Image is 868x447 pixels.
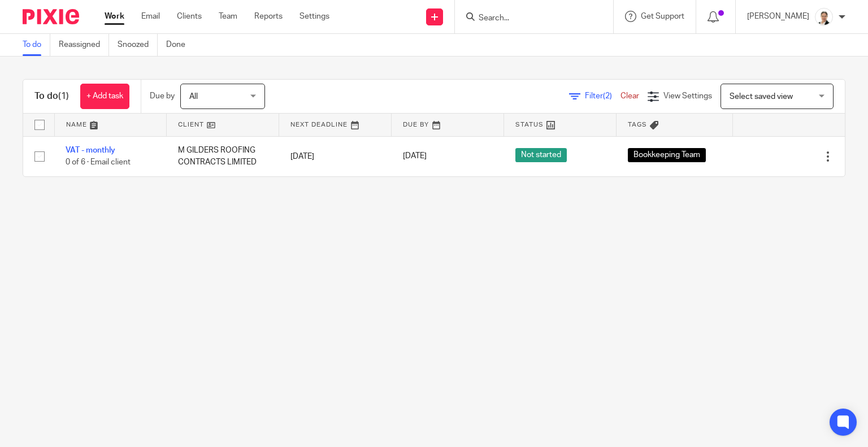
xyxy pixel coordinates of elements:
span: View Settings [663,92,712,100]
a: Clear [620,92,639,100]
a: Email [141,11,160,22]
a: Done [166,34,194,56]
span: (2) [603,92,612,100]
span: All [189,93,198,101]
img: Pixie [23,9,79,24]
p: Due by [150,90,175,102]
a: Reassigned [59,34,109,56]
span: Not started [515,148,567,162]
a: Snoozed [118,34,158,56]
a: To do [23,34,50,56]
td: M GILDERS ROOFING CONTRACTS LIMITED [167,136,279,176]
span: 0 of 6 · Email client [66,158,131,166]
a: Reports [254,11,283,22]
span: Get Support [641,12,684,20]
a: Team [219,11,237,22]
td: [DATE] [279,136,392,176]
img: Untitled%20(5%20%C3%97%205%20cm)%20(2).png [815,8,833,26]
a: Work [105,11,124,22]
p: [PERSON_NAME] [747,11,809,22]
span: Filter [585,92,620,100]
a: VAT - monthly [66,146,115,154]
a: Settings [300,11,329,22]
span: (1) [58,92,69,101]
h1: To do [34,90,69,102]
span: Bookkeeping Team [628,148,706,162]
span: Tags [628,121,647,128]
span: Select saved view [730,93,793,101]
span: [DATE] [403,153,427,160]
a: + Add task [80,84,129,109]
a: Clients [177,11,202,22]
input: Search [478,14,579,24]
